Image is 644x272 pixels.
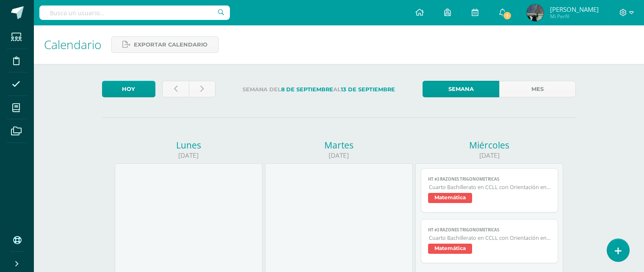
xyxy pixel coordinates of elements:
label: Semana del al [222,81,416,98]
a: Mes [499,81,576,97]
a: HT #3 Razones TrigonometricasCuarto Bachillerato en CCLL con Orientación en Diseño GráficoMatemática [421,168,558,212]
span: HT #3 Razones Trigonometricas [428,227,551,233]
div: Miércoles [415,139,563,151]
span: Calendario [44,36,101,52]
span: Matemática [428,244,472,254]
span: 1 [503,11,512,20]
div: [DATE] [415,151,563,160]
span: Matemática [428,193,472,203]
span: HT #3 Razones Trigonometricas [428,176,551,182]
div: Martes [265,139,413,151]
div: [DATE] [115,151,263,160]
a: Exportar calendario [111,36,218,53]
div: Lunes [115,139,263,151]
a: Semana [423,81,499,97]
a: Hoy [102,81,155,97]
span: [PERSON_NAME] [550,5,599,14]
span: Cuarto Bachillerato en CCLL con Orientación en Computación [429,234,551,242]
a: HT #3 Razones TrigonometricasCuarto Bachillerato en CCLL con Orientación en ComputaciónMatemática [421,219,558,263]
span: Cuarto Bachillerato en CCLL con Orientación en Diseño Gráfico [429,184,551,191]
img: a57d5cf4d2cf7e8fced45c4f2ed9c3f6.png [527,4,544,21]
span: Mi Perfil [550,13,599,20]
input: Busca un usuario... [39,5,230,20]
strong: 8 de Septiembre [281,86,333,93]
div: [DATE] [265,151,413,160]
span: Exportar calendario [134,37,207,52]
strong: 13 de Septiembre [341,86,395,93]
